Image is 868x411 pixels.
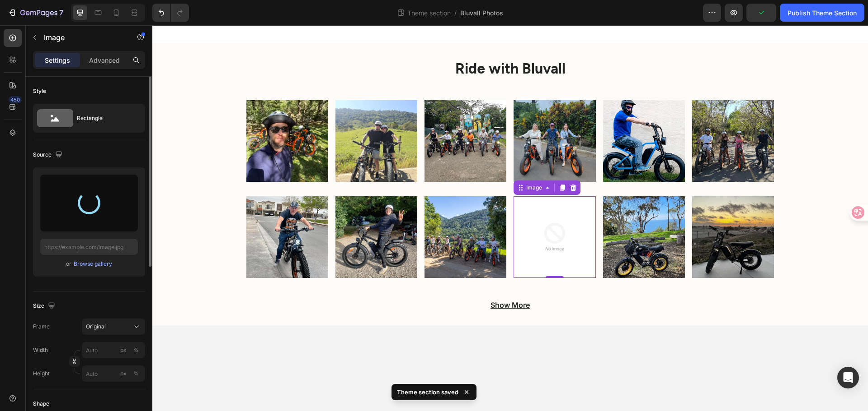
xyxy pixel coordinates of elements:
[33,323,50,331] label: Frame
[40,239,138,255] input: https://example.com/image.jpg
[454,8,457,18] span: /
[4,4,67,22] button: 7
[272,171,354,253] img: gempages_576785875606700873-6ed087d5-86bf-4207-9b1d-8c567bddddb4.webp
[33,300,57,312] div: Size
[44,32,121,43] p: Image
[183,171,265,253] img: gempages_576785875606700873-aedc1efd-d37f-4232-bf13-a941c2078819.jpg
[45,55,70,65] p: Settings
[361,171,443,253] img: no-image-2048-5e88c1b20e087fb7bbe9a3771824e743c244f437e4f8ba93bbf7b11b53f7824c_large.gif
[33,369,50,378] label: Height
[131,368,142,379] button: px
[361,75,443,157] img: gempages_576785875606700873-e90d694b-ee08-4df0-be77-154f73f725d0.webp
[780,4,864,22] button: Publish Theme Section
[131,345,142,356] button: px
[133,369,139,378] div: %
[540,75,622,157] img: gempages_576785875606700873-66de6bfa-1885-440a-b283-cff1be0339c5.webp
[120,369,127,378] div: px
[118,368,129,379] button: %
[73,259,113,268] button: Browse gallery
[33,346,48,354] label: Width
[372,158,392,166] div: Image
[89,55,120,65] p: Advanced
[82,365,145,382] input: px%
[397,388,458,397] p: Theme section saved
[66,259,71,269] span: or
[152,25,868,411] iframe: Design area
[451,171,533,253] img: gempages_576785875606700873-0d9c3efe-52e7-40ed-9dc4-afdf212e3f20.jpg
[837,367,859,388] div: Open Intercom Messenger
[33,87,46,95] div: Style
[82,342,145,358] input: px%
[788,8,857,18] div: Publish Theme Section
[82,319,145,335] button: Original
[338,275,377,284] a: Show More
[118,345,129,356] button: %
[133,346,139,354] div: %
[152,4,189,22] div: Undo/Redo
[9,96,22,103] div: 450
[74,260,112,268] div: Browse gallery
[33,400,49,408] div: Shape
[540,171,622,253] img: gempages_576785875606700873-472708ca-5eda-4f10-b525-db71d034cd90.jpg
[183,75,265,157] img: gempages_576785875606700873-176f8a56-2fc5-41cb-95c1-451bbfe70d7a.webp
[94,171,176,253] img: gempages_576785875606700873-8511279e-14ec-4bf5-bd53-15e8925167c4.jpg
[451,75,533,157] img: gempages_576785875606700873-d477fd83-5161-49b6-94d2-e37f835bb59f.jpg
[59,7,63,18] p: 7
[77,108,132,129] div: Rectangle
[272,75,354,157] img: gempages_576785875606700873-3466d26d-696e-4da1-98ae-83ffe6e714b4.webp
[460,8,503,18] span: Bluvall Photos
[33,149,64,161] div: Source
[86,323,106,331] span: Original
[120,346,127,354] div: px
[406,8,453,18] span: Theme section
